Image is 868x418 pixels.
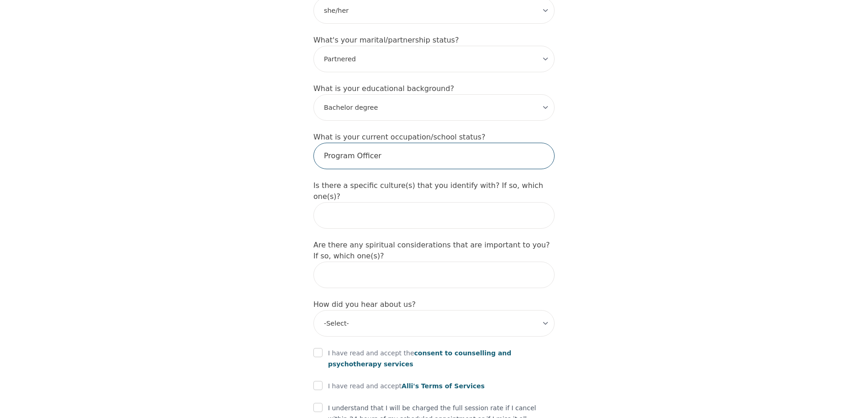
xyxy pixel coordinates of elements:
p: I have read and accept [328,380,485,391]
span: Alli's Terms of Services [402,382,485,390]
label: Is there a specific culture(s) that you identify with? If so, which one(s)? [313,181,543,201]
label: How did you hear about us? [313,300,416,309]
label: Are there any spiritual considerations that are important to you? If so, which one(s)? [313,241,550,260]
span: consent to counselling and psychotherapy services [328,349,511,368]
label: What's your marital/partnership status? [313,36,459,44]
p: I have read and accept the [328,348,555,370]
label: What is your current occupation/school status? [313,133,485,141]
label: What is your educational background? [313,84,454,93]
